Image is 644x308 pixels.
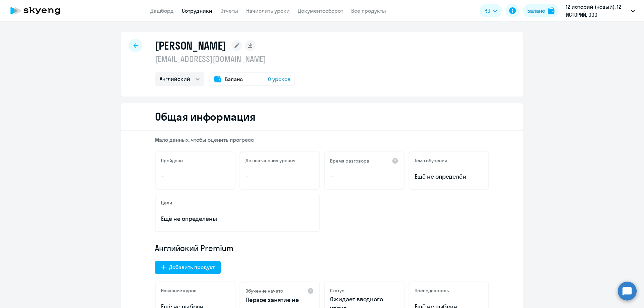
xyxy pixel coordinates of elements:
p: [EMAIL_ADDRESS][DOMAIN_NAME] [155,54,295,64]
h5: До повышения уровня [246,158,296,164]
span: RU [484,7,490,15]
h5: Преподаватель [415,288,449,294]
h1: [PERSON_NAME] [155,39,226,52]
h5: Цели [161,200,172,206]
a: Начислить уроки [246,7,290,14]
div: Баланс [527,7,545,15]
p: 12 историй (новый), 12 ИСТОРИЙ, ООО [566,3,628,19]
button: 12 историй (новый), 12 ИСТОРИЙ, ООО [562,3,638,19]
p: – [246,172,314,181]
button: RU [480,4,502,17]
p: – [330,172,398,181]
h5: Статус [330,288,344,294]
h2: Общая информация [155,110,255,123]
span: Ещё не определён [415,172,483,181]
h5: Название курса [161,288,197,294]
span: Баланс [225,75,243,83]
div: Добавить продукт [169,263,215,271]
span: 0 уроков [268,75,290,83]
h5: Пройдено [161,158,183,164]
img: balance [548,7,554,14]
h5: Обучение начато [246,288,283,294]
span: Английский Premium [155,243,233,253]
a: Все продукты [351,7,386,14]
p: Мало данных, чтобы оценить прогресс [155,136,489,143]
button: Балансbalance [523,4,558,17]
button: Добавить продукт [155,261,221,274]
a: Отчеты [220,7,238,14]
a: Документооборот [298,7,343,14]
h5: Темп обучения [415,158,447,164]
p: – [161,172,229,181]
p: Ещё не определены [161,214,314,223]
h5: Время разговора [330,158,369,164]
a: Сотрудники [182,7,212,14]
a: Дашборд [150,7,174,14]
